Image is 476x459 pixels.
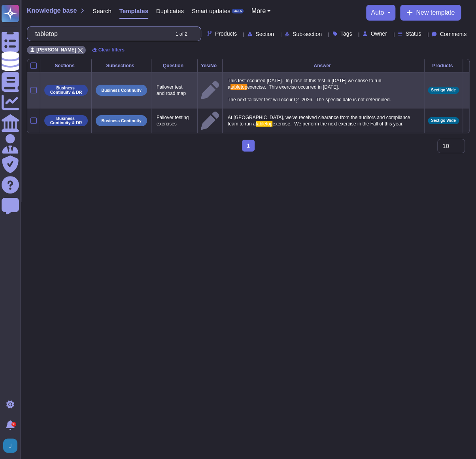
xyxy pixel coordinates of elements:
div: BETA [232,9,243,13]
span: 1 [242,140,255,152]
span: Smart updates [192,8,230,14]
span: Tags [340,31,352,36]
p: Failover testing exercises [155,112,194,129]
span: At [GEOGRAPHIC_DATA], we've received clearance from the auditors and compliance team to run a [228,115,412,127]
span: Section [255,31,274,37]
div: Subsections [95,63,148,68]
span: Templates [119,8,148,14]
div: Products [428,63,459,68]
span: New template [416,9,455,16]
button: More [251,8,271,14]
button: user [2,437,23,454]
span: auto [371,9,384,16]
div: Answer [226,63,421,68]
span: Duplicates [156,8,184,14]
span: Search [93,8,111,14]
span: tabletop [256,121,273,127]
span: Sub-section [293,31,322,37]
span: Owner [370,31,387,36]
span: exercise. This exercise occurred in [DATE]. ​ The next failover test will occur Q1 2026. The spec... [228,84,391,102]
p: Business Continuity & DR [47,116,85,125]
div: 1 of 2 [176,32,187,36]
button: auto [371,9,391,16]
p: Business Continuity [101,88,142,93]
span: More [251,8,266,14]
span: Sectigo Wide [431,88,456,92]
span: exercise. We perform the next exercise in the Fall of this year. [272,121,403,127]
span: Sectigo Wide [431,119,456,123]
div: Yes/No [201,63,219,68]
span: Status [406,31,421,36]
p: Business Continuity [101,119,142,123]
span: tabletop [230,84,247,90]
span: Comments [440,31,467,37]
span: Products [215,31,237,36]
div: Sections [43,63,88,68]
p: Business Continuity & DR [47,86,85,94]
span: This test occurred [DATE]. In place of this test in [DATE] we chose to run a [228,78,383,90]
span: [PERSON_NAME] [36,47,76,52]
img: user [3,438,17,453]
p: Failover test and road map [155,82,194,99]
input: Search by keywords [31,27,168,41]
span: Clear filters [98,47,125,52]
button: New template [400,5,461,21]
span: Knowledge base [27,8,77,14]
div: Question [155,63,194,68]
div: 9+ [11,422,16,427]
